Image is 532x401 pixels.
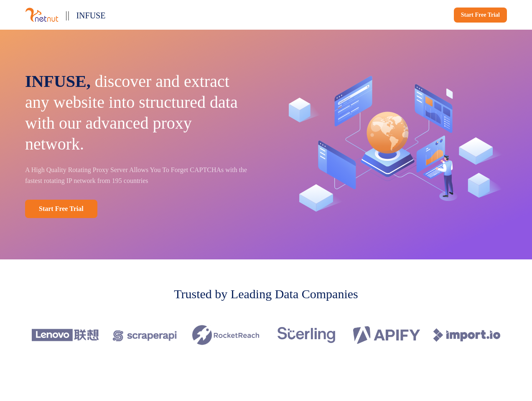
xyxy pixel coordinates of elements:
p: discover and extract any website into structured data with our advanced proxy network. [25,71,255,155]
span: INFUSE, [25,72,91,91]
p: || [65,7,69,23]
p: A High Quality Rotating Proxy Server Allows You To Forget CAPTCHAs with the fastest rotating IP n... [25,165,255,186]
a: Start Free Trial [454,8,507,23]
a: Start Free Trial [25,200,97,218]
span: INFUSE [76,11,105,20]
p: Trusted by Leading Data Companies [174,284,358,303]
